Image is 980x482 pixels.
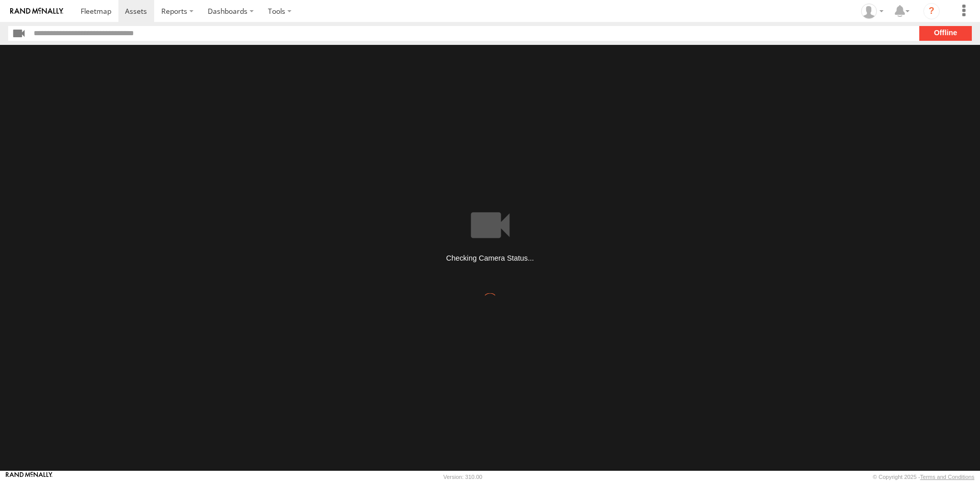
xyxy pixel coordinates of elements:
div: Version: 310.00 [444,474,482,480]
i: ? [923,3,940,19]
div: © Copyright 2025 - [873,474,974,480]
a: Terms and Conditions [920,474,974,480]
img: rand-logo.svg [10,8,63,15]
a: Visit our Website [6,472,53,482]
div: Dwayne Rieks [857,4,887,19]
